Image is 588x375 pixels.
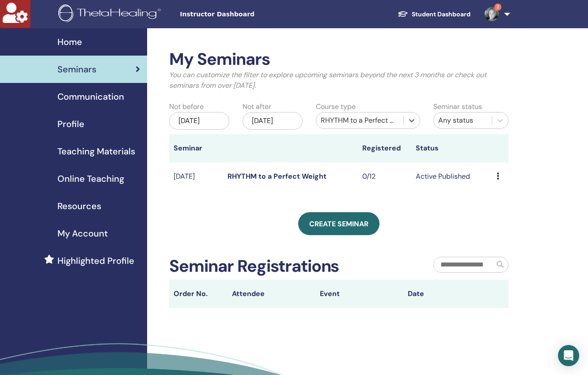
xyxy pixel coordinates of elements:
[169,256,339,277] h2: Seminar Registrations
[298,212,379,235] a: Create seminar
[169,112,229,130] div: [DATE]
[57,35,82,49] span: Home
[180,10,312,19] span: Instructor Dashboard
[169,70,508,91] p: You can customize the filter to explore upcoming seminars beyond the next 3 months or check out s...
[57,199,101,213] span: Resources
[321,115,399,126] div: RHYTHM to a Perfect Weight
[58,4,164,24] img: logo.png
[411,134,492,162] th: Status
[243,101,271,112] label: Not after
[403,280,491,308] th: Date
[57,90,124,103] span: Communication
[228,280,315,308] th: Attendee
[398,10,408,18] img: graduation-cap-white.svg
[169,134,223,162] th: Seminar
[57,63,96,76] span: Seminars
[169,49,508,70] h2: My Seminars
[358,162,412,191] td: 0/12
[438,115,487,126] div: Any status
[309,219,368,229] span: Create seminar
[57,145,135,158] span: Teaching Materials
[57,117,84,131] span: Profile
[433,101,482,112] label: Seminar status
[169,162,223,191] td: [DATE]
[315,280,403,308] th: Event
[558,345,579,366] div: Open Intercom Messenger
[57,254,134,267] span: Highlighted Profile
[228,172,326,181] a: RHYTHM to a Perfect Weight
[169,280,228,308] th: Order No.
[485,7,499,21] img: default.jpg
[391,6,478,22] a: Student Dashboard
[57,227,108,240] span: My Account
[358,134,412,162] th: Registered
[411,162,492,191] td: Active Published
[243,112,303,130] div: [DATE]
[494,4,501,11] span: 2
[316,101,356,112] label: Course type
[169,101,204,112] label: Not before
[57,172,124,185] span: Online Teaching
